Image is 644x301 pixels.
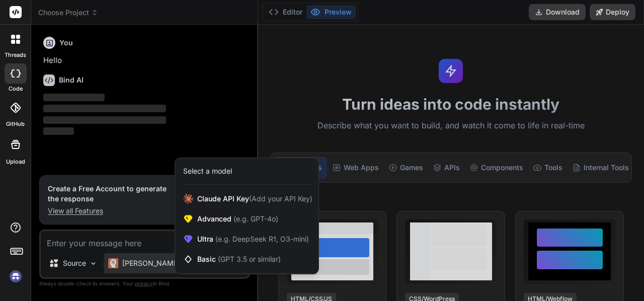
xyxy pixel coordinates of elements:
[9,85,23,93] label: code
[6,120,25,128] label: GitHub
[197,254,281,264] span: Basic
[5,51,26,59] label: threads
[249,194,312,203] span: (Add your API Key)
[231,214,278,223] span: (e.g. GPT-4o)
[183,166,232,176] div: Select a model
[6,158,25,166] label: Upload
[197,214,278,224] span: Advanced
[7,268,24,285] img: signin
[218,255,281,263] span: (GPT 3.5 or similar)
[213,235,309,243] span: (e.g. DeepSeek R1, O3-mini)
[197,194,312,204] span: Claude API Key
[197,234,309,244] span: Ultra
